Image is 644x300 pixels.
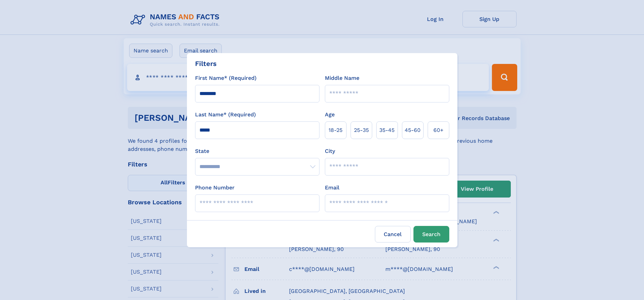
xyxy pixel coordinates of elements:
[195,184,235,192] label: Phone Number
[354,126,369,134] span: 25‑35
[325,74,359,82] label: Middle Name
[413,226,449,243] button: Search
[329,126,342,134] span: 18‑25
[195,74,257,82] label: First Name* (Required)
[325,147,335,155] label: City
[379,126,395,134] span: 35‑45
[195,147,319,155] label: State
[325,111,335,119] label: Age
[375,226,411,243] label: Cancel
[433,126,444,134] span: 60+
[325,184,339,192] label: Email
[195,59,217,69] div: Filters
[405,126,421,134] span: 45‑60
[195,111,256,119] label: Last Name* (Required)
